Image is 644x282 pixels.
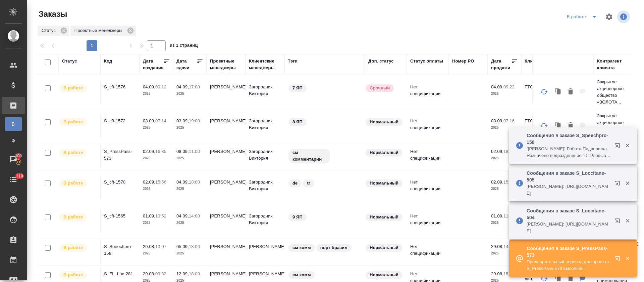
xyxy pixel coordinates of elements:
[59,179,97,188] div: Выставляет ПМ после принятия заказа от КМа
[503,149,515,154] p: 18:04
[176,155,203,162] p: 2025
[288,84,362,93] div: 7 ЯП
[407,175,449,199] td: Нет спецификации
[288,213,362,222] div: 9 ЯП
[246,114,284,138] td: Загородних Виктория
[207,114,246,138] td: [PERSON_NAME]
[104,84,136,90] p: S_cft-1576
[621,180,634,186] button: Закрыть
[210,58,242,71] div: Проектные менеджеры
[365,213,404,222] div: Статус по умолчанию для стандартных заказов
[170,41,198,51] span: из 1 страниц
[552,85,565,99] button: Клонировать
[207,80,246,104] td: [PERSON_NAME]
[491,213,503,218] p: 01.09,
[407,145,449,168] td: Нет спецификации
[59,271,97,280] div: Выставляет ПМ после принятия заказа от КМа
[70,26,136,36] div: Проектные менеджеры
[59,84,97,93] div: Выставляет ПМ после принятия заказа от КМа
[155,244,166,249] p: 13:07
[527,146,610,159] p: [[PERSON_NAME]] Работа Подверстка. Назначено подразделение "DTPspecialists"
[292,119,303,125] p: 8 ЯП
[155,271,166,276] p: 09:32
[621,218,634,224] button: Закрыть
[62,58,77,65] div: Статус
[565,85,576,99] button: Удалить
[491,84,503,89] p: 04.09,
[365,243,404,252] div: Статус по умолчанию для стандартных заказов
[143,250,170,257] p: 2025
[155,84,166,89] p: 09:12
[42,27,58,34] p: Статус
[143,58,163,71] div: Дата создания
[189,149,200,154] p: 11:00
[12,173,27,179] span: 318
[143,179,155,185] p: 02.09,
[503,179,515,185] p: 15:59
[491,90,518,97] p: 2025
[246,175,284,199] td: Загородних Виктория
[370,214,398,220] p: Нормальный
[59,118,97,127] div: Выставляет ПМ после принятия заказа от КМа
[143,118,155,123] p: 03.09,
[8,121,18,127] span: В
[8,137,18,144] span: Ф
[370,244,398,251] p: Нормальный
[155,179,166,185] p: 15:56
[365,118,404,127] div: Статус по умолчанию для стандартных заказов
[407,114,449,138] td: Нет спецификации
[527,183,610,197] p: [PERSON_NAME]: [URL][DOMAIN_NAME]
[288,58,298,65] div: Тэги
[155,213,166,218] p: 10:52
[525,84,557,90] p: FTC
[611,139,627,155] button: Открыть в новой вкладке
[63,180,83,187] p: В работе
[565,11,601,22] div: split button
[597,79,629,106] p: Закрытое акционерное общество «ЗОЛОТА...
[63,149,83,156] p: В работе
[176,84,189,89] p: 04.09,
[292,214,303,220] p: 9 ЯП
[176,90,203,97] p: 2025
[611,252,627,268] button: Открыть в новой вкладке
[176,118,189,123] p: 03.09,
[207,175,246,199] td: [PERSON_NAME]
[143,124,170,131] p: 2025
[176,244,189,249] p: 05.09,
[370,85,390,91] p: Срочный
[249,58,281,71] div: Клиентские менеджеры
[104,179,136,186] p: S_cft-1570
[38,26,69,36] div: Статус
[536,84,552,100] button: Обновить
[491,219,518,226] p: 2025
[2,151,25,168] a: 100
[143,213,155,218] p: 01.09,
[370,149,398,156] p: Нормальный
[370,272,398,278] p: Нормальный
[491,271,503,276] p: 29.08,
[11,153,26,159] span: 100
[63,272,83,278] p: В работе
[143,90,170,97] p: 2025
[189,118,200,123] p: 19:00
[527,221,610,234] p: [PERSON_NAME]: [URL][DOMAIN_NAME]
[207,145,246,168] td: [PERSON_NAME]
[601,9,617,25] span: Настроить таблицу
[143,219,170,226] p: 2025
[491,244,503,249] p: 29.08,
[155,149,166,154] p: 16:35
[491,179,503,185] p: 02.09,
[552,119,565,133] button: Клонировать
[189,213,200,218] p: 14:00
[207,209,246,233] td: [PERSON_NAME]
[155,118,166,123] p: 07:14
[491,155,518,162] p: 2025
[621,143,634,149] button: Закрыть
[176,219,203,226] p: 2025
[365,84,404,93] div: Выставляется автоматически, если на указанный объем услуг необходимо больше времени в стандартном...
[59,213,97,222] div: Выставляет ПМ после принятия заказа от КМа
[189,271,200,276] p: 18:00
[5,134,22,148] a: Ф
[365,148,404,157] div: Статус по умолчанию для стандартных заказов
[621,255,634,261] button: Закрыть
